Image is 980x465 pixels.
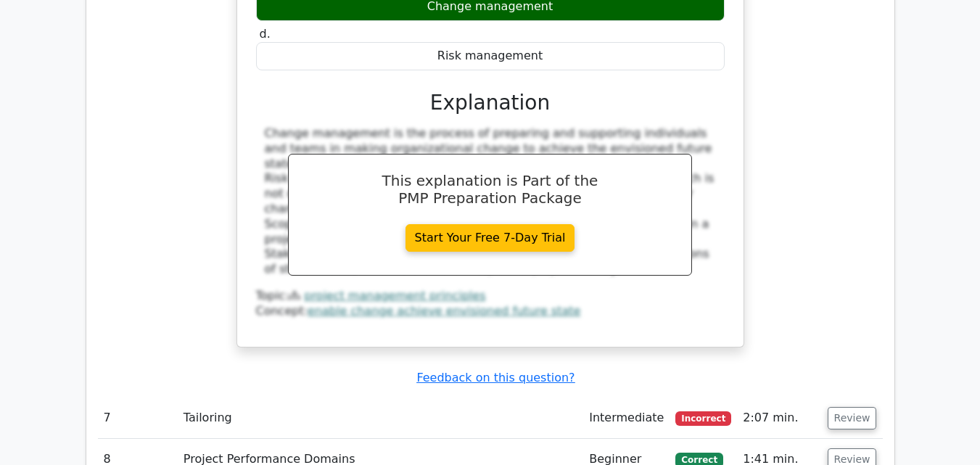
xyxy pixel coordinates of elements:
[98,398,178,439] td: 7
[737,398,821,439] td: 2:07 min.
[265,126,716,277] div: Change management is the process of preparing and supporting individuals and teams in making orga...
[416,371,575,384] a: Feedback on this question?
[260,27,271,41] span: d.
[178,398,583,439] td: Tailoring
[583,398,670,439] td: Intermediate
[304,289,485,303] a: project management principles
[405,224,575,252] a: Start Your Free 7-Day Trial
[256,304,725,319] div: Concept:
[256,42,725,70] div: Risk management
[308,304,580,318] a: enable change achieve envisioned future state
[675,411,731,426] span: Incorrect
[265,91,716,115] h3: Explanation
[828,407,877,429] button: Review
[256,289,725,304] div: Topic:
